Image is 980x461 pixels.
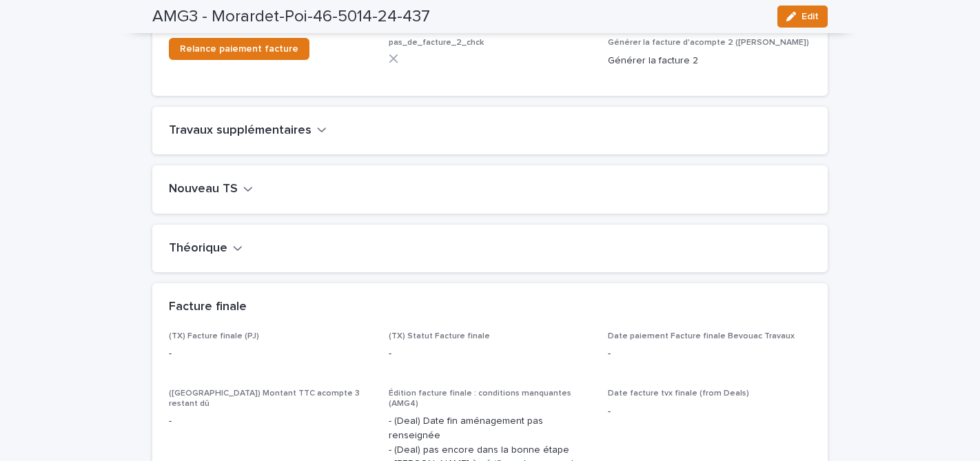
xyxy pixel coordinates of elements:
button: Nouveau TS [169,182,253,197]
a: Relance paiement facture [169,38,309,60]
span: Date paiement Facture finale Bevouac Travaux [608,332,795,340]
span: Édition facture finale : conditions manquantes (AMG4) [389,389,571,407]
span: Date facture tvx finale (from Deals) [608,389,749,398]
span: Relance paiement facture [180,44,298,54]
button: Travaux supplémentaires [169,123,327,139]
span: Edit [802,12,819,21]
span: (TX) Statut Facture finale [389,332,490,340]
p: - [169,347,372,361]
p: - [169,414,372,429]
h2: Travaux supplémentaires [169,123,312,139]
span: ([GEOGRAPHIC_DATA]) Montant TTC acompte 3 restant dû [169,389,360,407]
p: - [608,404,811,419]
h2: Nouveau TS [169,182,238,197]
span: Générer la facture d'acompte 2 ([PERSON_NAME]) [608,39,809,47]
button: Edit [777,6,828,28]
h2: Théorique [169,241,227,256]
h2: AMG3 - Morardet-Poi-46-5014-24-437 [152,7,430,27]
span: (TX) Facture finale (PJ) [169,332,259,340]
p: - [389,347,592,361]
h2: Facture finale [169,300,247,315]
p: Générer la facture 2 [608,54,811,68]
span: pas_de_facture_2_chck [389,39,484,47]
p: - [608,347,811,361]
button: Théorique [169,241,243,256]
